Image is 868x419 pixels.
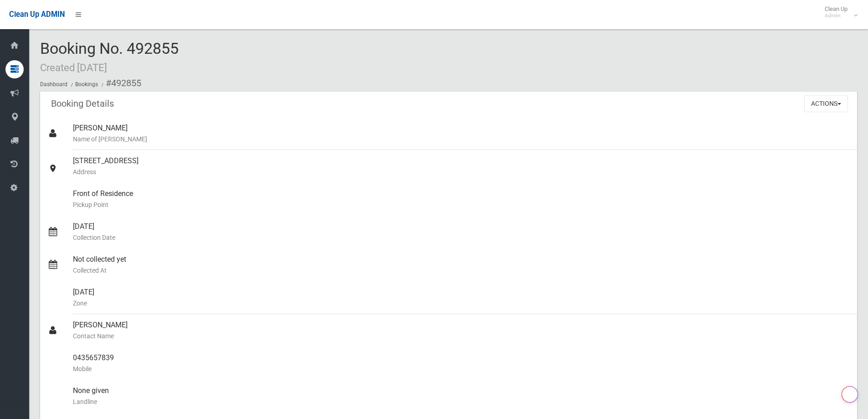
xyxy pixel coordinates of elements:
[73,248,850,281] div: Not collected yet
[73,331,850,341] small: Contact Name
[73,166,850,177] small: Address
[73,298,850,309] small: Zone
[73,232,850,243] small: Collection Date
[75,81,98,88] a: Bookings
[9,10,65,19] span: Clean Up ADMIN
[73,380,850,413] div: None given
[40,95,125,113] header: Booking Details
[73,396,850,407] small: Landline
[804,95,848,112] button: Actions
[73,183,850,216] div: Front of Residence
[73,117,850,150] div: [PERSON_NAME]
[73,281,850,314] div: [DATE]
[73,134,850,145] small: Name of [PERSON_NAME]
[40,81,67,88] a: Dashboard
[73,199,850,210] small: Pickup Point
[99,75,141,92] li: #492855
[73,265,850,276] small: Collected At
[73,216,850,248] div: [DATE]
[825,12,847,19] small: Admin
[40,62,107,73] small: Created [DATE]
[73,363,850,374] small: Mobile
[73,314,850,347] div: [PERSON_NAME]
[73,150,850,183] div: [STREET_ADDRESS]
[73,347,850,380] div: 0435657839
[40,39,179,75] span: Booking No. 492855
[820,5,857,19] span: Clean Up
